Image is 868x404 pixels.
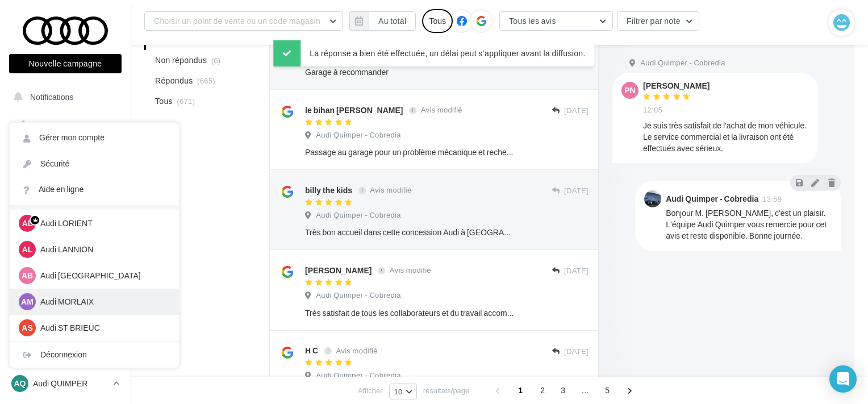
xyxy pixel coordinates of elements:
span: [DATE] [564,186,589,196]
span: 1 [511,381,529,399]
div: Déconnexion [10,342,179,368]
a: PLV et print personnalisable [7,256,124,289]
div: La réponse a bien été effectuée, un délai peut s’appliquer avant la diffusion. [273,40,594,66]
div: le bihan [PERSON_NAME] [305,105,403,116]
span: AQ [14,378,26,389]
span: AL [22,218,33,229]
span: Audi Quimper - Cobredia [316,290,400,301]
div: Audi Quimper - Cobredia [666,195,758,203]
span: AM [21,296,34,307]
span: Notifications [30,92,73,102]
p: Audi ST BRIEUC [40,322,165,334]
div: Tous [422,9,453,33]
span: Avis modifié [370,186,411,195]
button: Au total [349,11,416,31]
span: (671) [177,97,195,106]
div: Garage à recommander [305,66,515,78]
button: Filtrer par note [617,11,699,31]
span: 12:05 [643,105,662,115]
p: Audi LANNION [40,244,165,255]
div: [PERSON_NAME] [643,82,710,90]
span: résultats/page [423,385,470,396]
div: billy the kids [305,185,352,196]
span: Non répondus [155,55,207,66]
a: Sécurité [10,151,179,177]
div: Je suis très satisfait de l'achat de mon véhicule. Le service commercial et la livraison ont été ... [643,120,809,154]
a: Boîte de réception45 [7,141,124,166]
div: [PERSON_NAME] [305,265,372,276]
p: Audi QUIMPER [33,378,108,389]
span: Avis modifié [390,266,431,275]
p: Audi MORLAIX [40,296,165,307]
div: Passage au garage pour un problème mécanique et recherche de panne. Accueil excellent ! Explicati... [305,147,515,158]
p: Audi [GEOGRAPHIC_DATA] [40,270,165,281]
a: Gérer mon compte [10,125,179,151]
button: Choisir un point de vente ou un code magasin [144,11,343,31]
span: [DATE] [564,106,589,116]
span: 5 [598,381,616,399]
span: AS [22,322,32,334]
span: Audi Quimper - Cobredia [316,210,400,220]
button: Notifications [7,85,119,109]
div: Très bon accueil dans cette concession Audi à [GEOGRAPHIC_DATA]. L'équipe est vraiment très sympa... [305,227,515,238]
span: Audi Quimper - Cobredia [316,130,400,140]
span: AL [22,244,33,255]
a: Médiathèque [7,227,124,251]
button: Au total [369,11,416,31]
span: ... [576,381,594,399]
span: Tous les avis [509,16,556,26]
div: Très satisfait de tous les collaborateurs et du travail accompli. Concession très accueillante. J... [305,307,515,319]
a: Opérations [7,114,124,138]
span: PN [624,85,635,96]
span: Avis modifié [421,106,462,115]
span: (6) [211,56,221,65]
a: Aide en ligne [10,177,179,202]
div: Bonjour M. [PERSON_NAME], c'est un plaisir. L'équipe Audi Quimper vous remercie pour cet avis et ... [666,207,832,241]
span: 2 [533,381,552,399]
span: [DATE] [564,266,589,276]
span: Avis modifié [336,346,378,355]
span: Opérations [30,120,68,130]
span: 3 [554,381,572,399]
a: Campagnes [7,199,124,223]
span: 13:59 [762,195,782,203]
span: Choisir un point de vente ou un code magasin [154,16,320,26]
p: Audi LORIENT [40,218,165,229]
span: Répondus [155,75,193,86]
span: Audi Quimper - Cobredia [316,370,400,381]
span: 10 [394,387,403,396]
div: H C [305,345,318,356]
a: AQ Audi QUIMPER [9,373,122,394]
span: Audi Quimper - Cobredia [640,58,725,68]
span: [DATE] [564,347,589,357]
a: Visibilité en ligne [7,171,124,195]
button: Nouvelle campagne [9,54,122,73]
span: AB [22,270,33,281]
button: 10 [389,384,417,399]
span: (665) [197,76,215,85]
div: Open Intercom Messenger [829,365,857,393]
button: Tous les avis [499,11,613,31]
span: Tous [155,95,173,107]
span: Afficher [358,385,383,396]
